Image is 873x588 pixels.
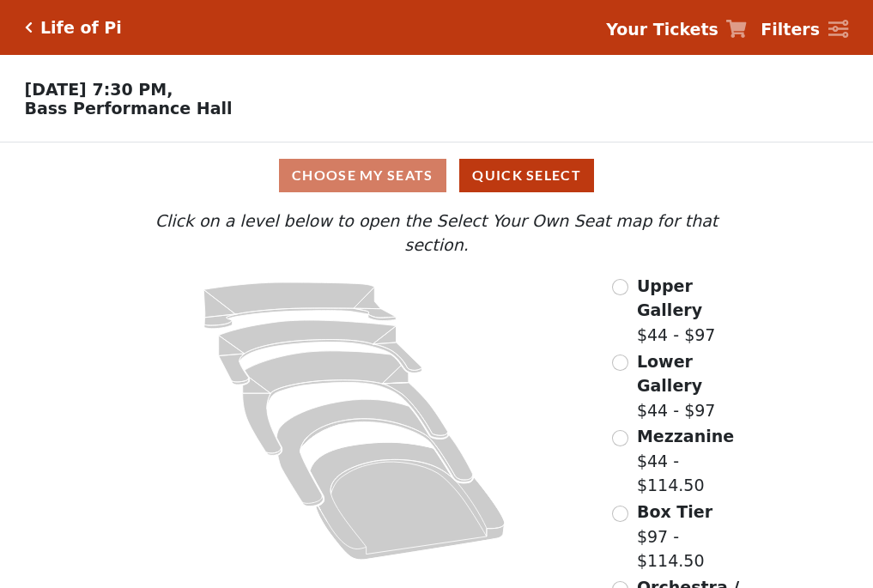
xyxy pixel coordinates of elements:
[204,282,397,329] path: Upper Gallery - Seats Available: 311
[219,320,422,385] path: Lower Gallery - Seats Available: 53
[761,20,820,39] strong: Filters
[637,502,712,521] span: Box Tier
[637,500,752,573] label: $97 - $114.50
[40,18,122,38] h5: Life of Pi
[606,17,747,42] a: Your Tickets
[459,159,594,192] button: Quick Select
[637,276,702,320] span: Upper Gallery
[25,21,33,33] a: Click here to go back to filters
[637,352,702,396] span: Lower Gallery
[637,349,752,423] label: $44 - $97
[606,20,718,39] strong: Your Tickets
[637,274,752,348] label: $44 - $97
[311,442,506,560] path: Orchestra / Parterre Circle - Seats Available: 12
[761,17,848,42] a: Filters
[637,427,734,446] span: Mezzanine
[121,209,751,258] p: Click on a level below to open the Select Your Own Seat map for that section.
[637,424,752,498] label: $44 - $114.50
